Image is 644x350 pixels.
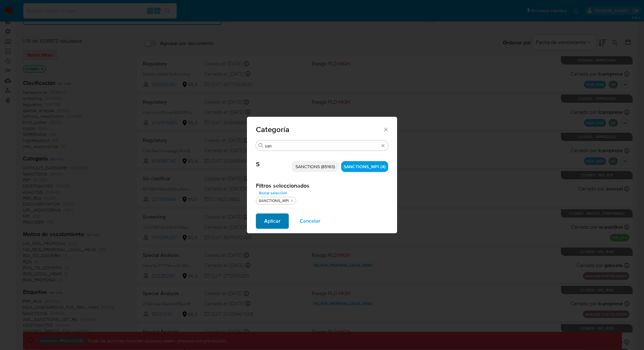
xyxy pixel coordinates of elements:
span: SANCTIONS (85163) [295,163,335,170]
button: Borrar [380,143,386,148]
button: Cerrar [383,126,388,132]
button: quitar SANCTIONS_MPI [289,198,295,203]
h2: Filtros seleccionados [256,182,388,189]
span: Cancelar [300,214,320,228]
span: S [256,151,292,168]
input: Buscar filtro [265,143,379,149]
span: Aplicar [264,214,280,228]
button: Cancelar [291,213,329,229]
button: Aplicar [256,213,289,229]
span: Borrar selección [259,190,287,196]
span: SANCTIONS_MPI (4) [344,163,386,170]
div: SANCTIONS (85163) [292,161,339,172]
div: SANCTIONS_MPI [257,198,290,204]
span: Categoría [256,126,383,133]
button: Borrar selección [256,189,290,197]
div: SANCTIONS_MPI (4) [341,161,388,172]
button: Buscar [258,143,264,148]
